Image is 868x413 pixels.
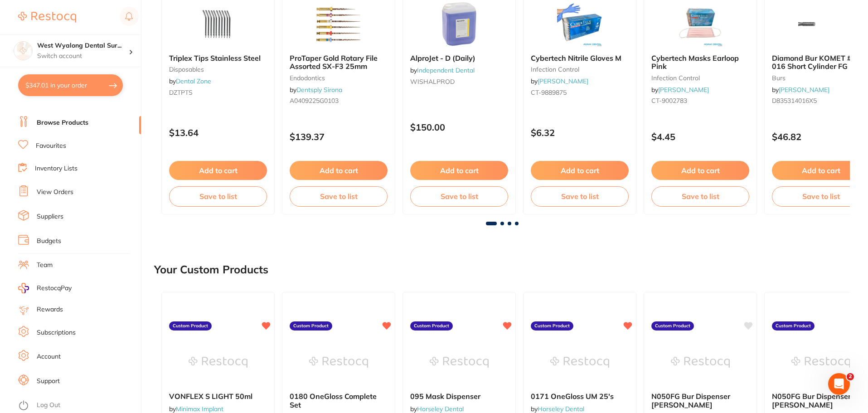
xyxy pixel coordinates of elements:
a: Subscriptions [37,328,76,337]
b: VONFLEX S LIGHT 50ml [169,392,267,400]
img: VONFLEX S LIGHT 50ml [189,340,247,385]
p: $6.32 [531,127,629,138]
a: Suppliers [37,212,63,221]
button: Save to list [531,186,629,206]
img: 0171 OneGloss UM 25's [550,340,609,385]
b: AlproJet - D (Daily) [410,54,508,62]
small: endodontics [290,74,388,82]
span: by [772,86,829,94]
a: Favourites [36,141,66,151]
button: $347.01 in your order [18,74,123,96]
label: Custom Product [772,321,815,330]
a: Independent Dental [417,66,475,74]
h2: Your Custom Products [154,263,268,276]
button: Add to cart [290,161,388,180]
p: $139.37 [290,131,388,142]
iframe: Intercom live chat [828,373,850,395]
small: CT-9889875 [531,89,629,96]
img: Triplex Tips Stainless Steel [189,1,247,47]
a: [PERSON_NAME] [538,77,588,85]
small: CT-9002783 [651,97,749,104]
span: by [651,86,709,94]
b: 0171 OneGloss UM 25's [531,392,629,400]
b: ProTaper Gold Rotary File Assorted SX-F3 25mm [290,54,388,71]
p: Switch account [37,52,129,61]
button: Save to list [410,186,508,206]
img: ProTaper Gold Rotary File Assorted SX-F3 25mm [309,1,368,47]
img: Restocq Logo [18,12,76,23]
img: AlproJet - D (Daily) [430,1,489,47]
a: Inventory Lists [35,164,78,173]
a: Horseley Dental [417,405,464,413]
label: Custom Product [290,321,332,330]
a: Account [37,352,61,361]
span: RestocqPay [37,284,72,293]
small: DZTPTS [169,89,267,96]
b: 0180 OneGloss Complete Set [290,392,388,409]
small: Disposables [169,66,267,73]
p: $13.64 [169,127,267,138]
button: Save to list [290,186,388,206]
b: Cybertech Masks Earloop Pink [651,54,749,71]
button: Add to cart [410,161,508,180]
a: Team [37,261,53,270]
small: infection control [651,74,749,82]
a: [PERSON_NAME] [779,86,829,94]
small: A0409225G0103 [290,97,388,104]
a: Dental Zone [176,77,211,85]
label: Custom Product [531,321,573,330]
button: Log Out [18,398,138,413]
span: 2 [847,373,854,380]
b: Cybertech Nitrile Gloves M [531,54,629,62]
span: by [290,86,342,94]
a: Restocq Logo [18,7,76,28]
span: by [410,66,475,74]
span: by [169,405,223,413]
span: by [410,405,464,413]
button: Add to cart [531,161,629,180]
img: Diamond Bur KOMET #835-016 Short Cylinder FG Pack of 5 [791,1,850,47]
img: Cybertech Masks Earloop Pink [671,1,730,47]
a: Log Out [37,401,60,410]
img: Cybertech Nitrile Gloves M [550,1,609,47]
b: N050FG Bur Dispenser FG Lavender [651,392,749,409]
a: Rewards [37,305,63,314]
a: View Orders [37,188,73,197]
button: Save to list [651,186,749,206]
a: [PERSON_NAME] [658,86,709,94]
a: Dentsply Sirona [296,86,342,94]
small: infection control [531,66,629,73]
a: Minimax Implant [176,405,223,413]
img: RestocqPay [18,283,29,293]
a: RestocqPay [18,283,72,293]
label: Custom Product [410,321,453,330]
label: Custom Product [169,321,212,330]
a: Horseley Dental [538,405,584,413]
img: N050FG Bur Dispenser FG Lavender [671,340,730,385]
p: $150.00 [410,122,508,132]
img: N050FG Bur Dispenser FG White [791,340,850,385]
button: Add to cart [651,161,749,180]
a: Browse Products [37,118,88,127]
span: by [531,405,584,413]
span: by [169,77,211,85]
a: Support [37,377,60,386]
button: Save to list [169,186,267,206]
p: $4.45 [651,131,749,142]
h4: West Wyalong Dental Surgery (DentalTown 4) [37,41,129,50]
label: Custom Product [651,321,694,330]
b: 095 Mask Dispenser [410,392,508,400]
img: 095 Mask Dispenser [430,340,489,385]
a: Budgets [37,237,61,246]
img: West Wyalong Dental Surgery (DentalTown 4) [14,42,32,60]
img: 0180 OneGloss Complete Set [309,340,368,385]
small: WISHALPROD [410,78,508,85]
span: by [531,77,588,85]
button: Add to cart [169,161,267,180]
b: Triplex Tips Stainless Steel [169,54,267,62]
